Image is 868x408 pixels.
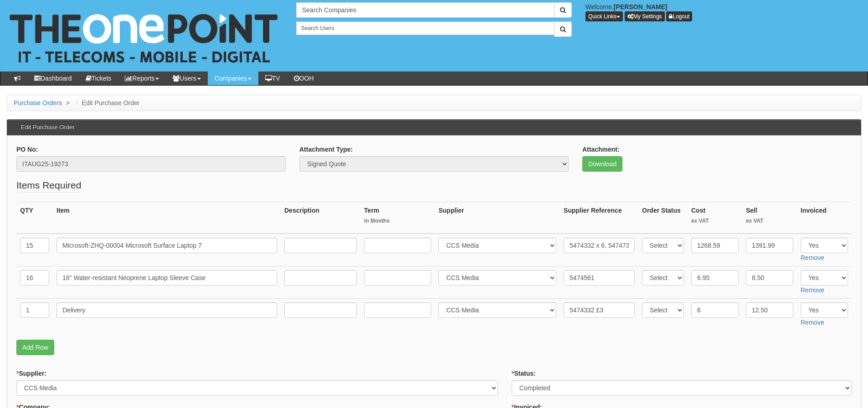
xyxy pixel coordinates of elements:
a: Add Row [16,340,54,355]
small: ex VAT [691,217,739,225]
div: Welcome, [579,2,868,21]
b: [PERSON_NAME] [614,3,667,10]
li: Edit Purchase Order [74,98,140,107]
th: Description [281,202,360,234]
th: Cost [688,202,742,234]
small: ex VAT [746,217,793,225]
a: Remove [801,319,824,326]
th: QTY [16,202,53,234]
button: Quick Links [586,11,623,21]
a: My Settings [625,11,665,21]
label: Status: [512,369,536,378]
label: Attachment Type: [299,145,353,154]
a: Logout [666,11,692,21]
h3: Edit Purchase Order [16,120,79,135]
label: Attachment: [582,145,620,154]
a: Purchase Orders [14,99,62,107]
th: Item [53,202,281,234]
a: Remove [801,254,824,261]
a: Reports [118,71,166,85]
label: Supplier: [16,369,46,378]
a: Remove [801,286,824,294]
legend: Items Required [16,178,81,193]
th: Sell [742,202,797,234]
label: PO No: [16,145,38,154]
a: Companies [208,71,258,85]
th: Order Status [638,202,688,234]
a: Users [166,71,208,85]
span: > [64,99,72,107]
input: Search Users [296,21,555,35]
input: Search Companies [296,2,555,18]
a: Dashboard [27,71,79,85]
th: Invoiced [797,202,852,234]
small: In Months [364,217,431,225]
a: OOH [287,71,321,85]
th: Supplier Reference [560,202,638,234]
a: TV [258,71,287,85]
a: Download [582,156,622,172]
th: Supplier [435,202,560,234]
a: Tickets [79,71,118,85]
th: Term [360,202,435,234]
